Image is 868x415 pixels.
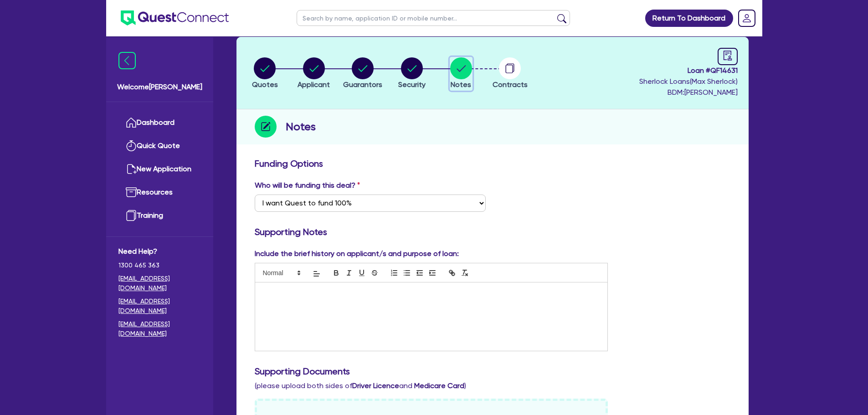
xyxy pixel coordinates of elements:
a: New Application [118,158,201,181]
img: quest-connect-logo-blue [121,10,229,26]
button: Security [398,57,426,91]
img: new-application [126,164,137,174]
h3: Funding Options [255,158,730,169]
img: training [126,210,137,221]
a: Resources [118,181,201,204]
button: Contracts [492,57,528,91]
img: quick-quote [126,140,137,151]
b: Driver Licence [352,381,399,390]
a: [EMAIL_ADDRESS][DOMAIN_NAME] [118,319,201,338]
a: Dashboard [118,111,201,134]
button: Applicant [297,57,330,91]
a: audit [718,48,738,65]
span: Contracts [493,80,528,89]
span: Notes [451,80,471,89]
span: Security [398,80,426,89]
a: [EMAIL_ADDRESS][DOMAIN_NAME] [118,274,201,293]
span: Guarantors [343,80,382,89]
img: icon-menu-close [118,52,136,69]
a: Quick Quote [118,134,201,158]
span: Loan # QF14631 [639,65,738,76]
span: 1300 465 363 [118,261,201,270]
button: Quotes [252,57,278,91]
span: (please upload both sides of and ) [255,381,466,390]
h2: Notes [286,118,316,135]
a: [EMAIL_ADDRESS][DOMAIN_NAME] [118,297,201,316]
img: step-icon [255,116,277,138]
span: Quotes [252,80,278,89]
label: Who will be funding this deal? [255,180,360,191]
label: Include the brief history on applicant/s and purpose of loan: [255,248,459,259]
a: Training [118,204,201,227]
img: resources [126,187,137,198]
span: BDM: [PERSON_NAME] [639,87,738,98]
span: Sherlock Loans ( Max Sherlock ) [639,77,738,86]
span: Welcome [PERSON_NAME] [117,82,202,92]
h3: Supporting Notes [255,226,730,237]
button: Notes [450,57,473,91]
button: Guarantors [343,57,383,91]
span: audit [723,51,733,61]
input: Search by name, application ID or mobile number... [297,10,570,26]
b: Medicare Card [414,381,464,390]
span: Need Help? [118,246,201,257]
h3: Supporting Documents [255,366,730,377]
a: Return To Dashboard [645,10,733,27]
span: Applicant [298,80,330,89]
a: Dropdown toggle [735,6,759,30]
